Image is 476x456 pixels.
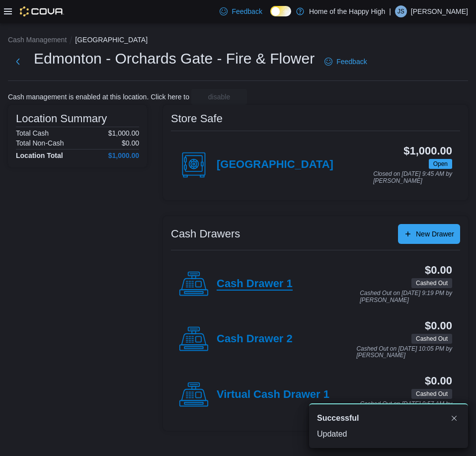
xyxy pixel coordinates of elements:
[75,36,148,44] button: [GEOGRAPHIC_DATA]
[216,1,266,21] a: Feedback
[16,152,63,159] h4: Location Total
[171,113,223,125] h3: Store Safe
[217,388,329,401] h4: Virtual Cash Drawer 1
[416,389,448,398] span: Cashed Out
[270,6,291,16] input: Dark Mode
[397,5,404,17] span: JS
[425,264,452,276] h3: $0.00
[16,129,49,137] h6: Total Cash
[411,278,452,288] span: Cashed Out
[320,52,371,72] a: Feedback
[360,290,452,304] p: Cashed Out on [DATE] 9:19 PM by [PERSON_NAME]
[16,113,107,125] h3: Location Summary
[309,5,385,17] p: Home of the Happy High
[416,279,448,288] span: Cashed Out
[108,129,139,137] p: $1,000.00
[108,152,139,159] h4: $1,000.00
[448,412,460,424] button: Dismiss toast
[8,93,189,101] p: Cash management is enabled at this location. Click here to
[208,92,230,102] span: disable
[416,334,448,343] span: Cashed Out
[217,158,333,171] h4: [GEOGRAPHIC_DATA]
[416,229,454,239] span: New Drawer
[395,5,407,17] div: Jesse Singh
[20,6,64,16] img: Cova
[411,334,452,344] span: Cashed Out
[403,145,452,157] h3: $1,000.00
[8,52,28,72] button: Next
[389,5,391,17] p: |
[8,36,67,44] button: Cash Management
[429,159,452,169] span: Open
[171,228,240,240] h3: Cash Drawers
[232,6,262,16] span: Feedback
[217,278,293,291] h4: Cash Drawer 1
[34,49,315,69] h1: Edmonton - Orchards Gate - Fire & Flower
[122,139,139,147] p: $0.00
[317,412,460,424] div: Notification
[433,159,448,168] span: Open
[356,346,452,359] p: Cashed Out on [DATE] 10:05 PM by [PERSON_NAME]
[411,389,452,399] span: Cashed Out
[425,320,452,332] h3: $0.00
[336,57,367,67] span: Feedback
[8,35,468,47] nav: An example of EuiBreadcrumbs
[217,333,293,346] h4: Cash Drawer 2
[373,171,452,184] p: Closed on [DATE] 9:45 AM by [PERSON_NAME]
[398,224,460,244] button: New Drawer
[317,428,460,440] div: Updated
[270,16,271,17] span: Dark Mode
[191,89,247,105] button: disable
[16,139,64,147] h6: Total Non-Cash
[411,5,468,17] p: [PERSON_NAME]
[317,412,359,424] span: Successful
[425,375,452,387] h3: $0.00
